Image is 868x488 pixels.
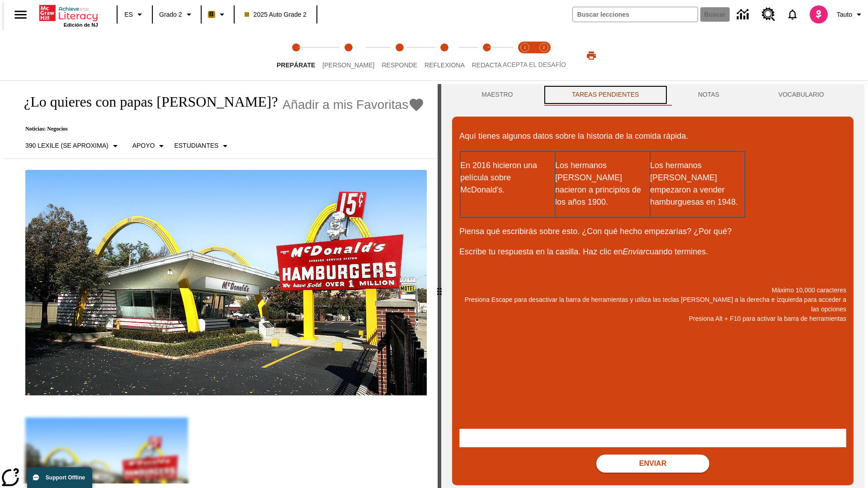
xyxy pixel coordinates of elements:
[781,3,804,26] a: Notificaciones
[14,126,425,132] p: Noticias: Negocios
[441,84,864,488] div: activity
[27,467,92,488] button: Support Offline
[7,1,34,28] button: Abrir el menú lateral
[459,314,846,324] p: Presiona Alt + F10 para activar la barra de herramientas
[4,84,438,483] div: reading
[837,10,852,19] span: Tauto
[452,84,542,106] button: Maestro
[555,160,649,208] p: Los hermanos [PERSON_NAME] nacieron a principios de los años 1900.
[438,84,441,488] div: Pulsa la tecla de intro o la barra espaciadora y luego presiona las flechas de derecha e izquierd...
[577,47,606,64] button: Imprimir
[120,6,149,23] button: Lenguaje: ES, Selecciona un idioma
[315,31,382,80] button: Lee step 2 of 5
[129,138,171,154] button: Tipo de apoyo, Apoyo
[452,84,854,106] div: Instructional Panel Tabs
[25,141,108,150] p: 390 Lexile (Se aproxima)
[245,10,307,19] span: 2025 Auto Grade 2
[623,247,646,256] em: Enviar
[542,45,545,50] text: 2
[277,61,315,69] span: Prepárate
[204,6,231,23] button: Boost El color de la clase es anaranjado claro. Cambiar el color de la clase.
[209,9,214,20] span: B
[531,31,557,80] button: Acepta el desafío contesta step 2 of 2
[459,286,846,295] p: Máximo 10,000 caracteres
[512,31,538,80] button: Acepta el desafío lee step 1 of 2
[159,10,182,19] span: Grado 2
[382,61,417,69] span: Responde
[459,225,846,238] p: Piensa qué escribirás sobre esto. ¿Con qué hecho empezarías? ¿Por qué?
[4,7,132,15] body: Máximo 10,000 caracteres Presiona Escape para desactivar la barra de herramientas y utiliza las t...
[124,10,133,19] span: ES
[542,84,669,106] button: TAREAS PENDIENTES
[374,31,425,80] button: Responde step 3 of 5
[833,6,868,23] button: Perfil/Configuración
[465,31,509,80] button: Redacta step 5 of 5
[283,98,409,112] span: Añadir a mis Favoritas
[804,3,833,26] button: Escoja un nuevo avatar
[669,84,749,106] button: NOTAS
[14,94,278,110] h1: ¿Lo quieres con papas [PERSON_NAME]?
[460,160,554,196] p: En 2016 hicieron una película sobre McDonald's.
[756,2,781,27] a: Centro de recursos, Se abrirá en una pestaña nueva.
[417,31,472,80] button: Reflexiona step 4 of 5
[25,170,427,396] img: Uno de los primeros locales de McDonald's, con el icónico letrero rojo y los arcos amarillos.
[156,6,198,23] button: Grado: Grado 2, Elige un grado
[731,2,756,27] a: Centro de información
[459,130,846,142] p: Aquí tienes algunos datos sobre la historia de la comida rápida.
[524,45,526,50] text: 1
[174,141,218,150] p: Estudiantes
[749,84,854,106] button: VOCABULARIO
[810,5,828,23] img: avatar image
[459,295,846,314] p: Presiona Escape para desactivar la barra de herramientas y utiliza las teclas [PERSON_NAME] a la ...
[46,474,85,481] span: Support Offline
[596,455,709,473] button: Enviar
[283,97,425,113] button: Añadir a mis Favoritas - ¿Lo quieres con papas fritas?
[322,61,374,69] span: [PERSON_NAME]
[459,246,846,258] p: Escribe tu respuesta en la casilla. Haz clic en cuando termines.
[64,22,98,28] span: Edición de NJ
[573,7,698,22] input: Buscar campo
[650,160,744,208] p: Los hermanos [PERSON_NAME] empezaron a vender hamburguesas en 1948.
[170,138,234,154] button: Seleccionar estudiante
[132,141,155,150] p: Apoyo
[22,138,124,154] button: Seleccione Lexile, 390 Lexile (Se aproxima)
[39,3,98,28] div: Portada
[472,61,502,69] span: Redacta
[269,31,322,80] button: Prepárate step 1 of 5
[425,61,465,69] span: Reflexiona
[503,61,566,68] span: ACEPTA EL DESAFÍO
